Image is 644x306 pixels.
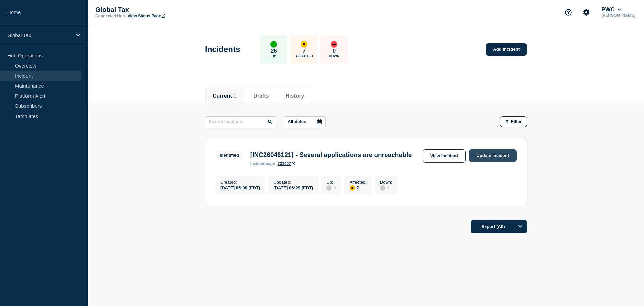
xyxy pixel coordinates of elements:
[270,41,277,48] div: up
[380,185,385,191] div: disabled
[278,161,295,166] a: 731407
[95,6,229,14] p: Global Tax
[471,220,527,233] button: Export (All)
[423,149,466,163] a: View incident
[561,5,575,19] button: Support
[486,43,527,56] a: Add incident
[250,161,275,166] p: page
[271,48,277,54] p: 26
[350,180,367,185] p: Affected :
[514,220,527,233] button: Options
[233,93,236,99] span: 1
[7,32,72,38] p: Global Tax
[271,54,276,58] p: Up
[500,116,527,127] button: Filter
[128,14,165,18] a: View Status Page
[220,180,260,185] p: Created :
[350,185,367,191] div: 7
[326,180,336,185] p: Up :
[600,13,637,18] p: [PERSON_NAME]
[250,161,266,166] span: incident
[380,185,392,191] div: 0
[215,151,244,159] span: Identified
[288,119,306,124] p: All dates
[600,6,622,13] button: PWC
[511,119,522,124] span: Filter
[220,185,260,190] div: [DATE] 05:00 (EDT)
[301,41,307,48] div: affected
[295,54,313,58] p: Affected
[326,185,336,191] div: 0
[350,185,355,191] div: affected
[273,180,313,185] p: Updated :
[213,93,236,99] button: Current 1
[469,149,517,162] a: Update incident
[326,185,332,191] div: disabled
[284,116,326,127] button: All dates
[285,93,304,99] button: History
[205,116,276,127] input: Search incidents
[303,48,306,54] p: 7
[95,14,125,18] p: Connected Hub
[273,185,313,190] div: [DATE] 06:29 (EDT)
[380,180,392,185] p: Down :
[331,41,337,48] div: down
[253,93,269,99] button: Drafts
[579,5,593,19] button: Account settings
[205,45,240,54] h1: Incidents
[250,151,412,159] h3: [INC26046121] - Several applications are unreachable
[333,48,336,54] p: 0
[329,54,340,58] p: Down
